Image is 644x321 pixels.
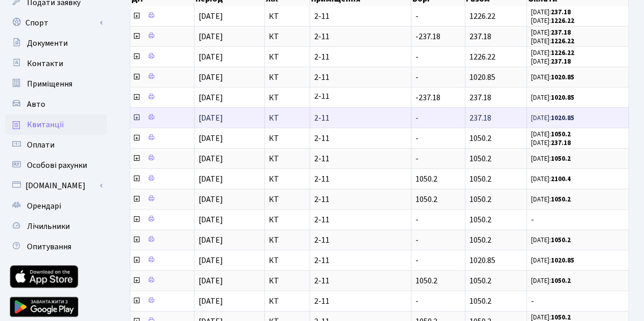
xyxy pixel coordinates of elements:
span: [DATE] [199,194,223,205]
b: 1050.2 [551,195,571,204]
b: 1020.85 [551,113,574,123]
span: КТ [269,256,305,265]
span: 2-11 [314,236,406,244]
span: 1050.2 [415,173,437,185]
a: Приміщення [5,74,107,94]
span: КТ [269,297,305,305]
span: 1050.2 [469,173,491,185]
span: 2-11 [314,12,406,20]
span: 1020.85 [469,255,495,266]
small: [DATE]: [531,73,574,82]
span: - [415,214,418,225]
b: 237.18 [551,138,571,148]
small: [DATE]: [531,256,574,265]
small: [DATE]: [531,93,574,102]
span: Авто [27,99,45,110]
span: Контакти [27,58,63,69]
span: - [415,11,418,22]
span: КТ [269,195,305,203]
span: 2-11 [314,33,406,41]
span: 2-11 [314,94,406,102]
span: КТ [269,277,305,285]
span: 1050.2 [469,275,491,286]
b: 1226.22 [551,37,574,46]
span: 1050.2 [469,214,491,225]
span: - [415,112,418,124]
b: 1020.85 [551,256,574,265]
span: 1226.22 [469,51,495,63]
small: [DATE]: [531,276,571,285]
span: КТ [269,155,305,163]
a: [DOMAIN_NAME] [5,176,107,196]
span: КТ [269,94,305,102]
a: Лічильники [5,216,107,237]
b: 1050.2 [551,236,571,245]
span: КТ [269,236,305,244]
span: - [415,51,418,63]
span: КТ [269,33,305,41]
span: 237.18 [469,31,491,42]
span: Квитанції [27,119,64,130]
span: Орендарі [27,200,61,212]
span: - [531,216,624,224]
span: 2-11 [314,216,406,224]
small: [DATE]: [531,138,571,148]
span: 1050.2 [469,133,491,144]
a: Особові рахунки [5,155,107,176]
b: 1050.2 [551,276,571,285]
span: [DATE] [199,235,223,246]
b: 1050.2 [551,154,571,163]
span: - [415,153,418,164]
b: 237.18 [551,57,571,66]
small: [DATE]: [531,130,571,139]
span: Опитування [27,241,71,252]
span: Документи [27,38,68,49]
small: [DATE]: [531,154,571,163]
a: Орендарі [5,196,107,216]
small: [DATE]: [531,28,571,37]
span: 1050.2 [415,275,437,286]
span: 1050.2 [469,153,491,164]
b: 237.18 [551,28,571,37]
span: 237.18 [469,92,491,103]
span: [DATE] [199,92,223,103]
span: 1050.2 [469,296,491,307]
span: 2-11 [314,297,406,305]
b: 1226.22 [551,16,574,25]
b: 1226.22 [551,48,574,57]
a: Квитанції [5,114,107,135]
span: [DATE] [199,214,223,225]
span: Оплати [27,139,54,151]
span: 2-11 [314,155,406,163]
span: [DATE] [199,133,223,144]
small: [DATE]: [531,16,574,25]
span: - [415,72,418,83]
span: 2-11 [314,114,406,122]
span: 2-11 [314,256,406,265]
b: 237.18 [551,8,571,17]
a: Спорт [5,13,107,33]
span: [DATE] [199,153,223,164]
a: Авто [5,94,107,114]
span: КТ [269,134,305,142]
small: [DATE]: [531,236,571,245]
span: КТ [269,114,305,122]
b: 1050.2 [551,130,571,139]
span: - [415,235,418,246]
small: [DATE]: [531,8,571,17]
a: Опитування [5,237,107,257]
span: - [415,255,418,266]
span: -237.18 [415,92,440,103]
span: [DATE] [199,31,223,42]
span: 1020.85 [469,72,495,83]
b: 1020.85 [551,93,574,102]
span: 1050.2 [469,194,491,205]
span: 2-11 [314,175,406,183]
small: [DATE]: [531,174,571,184]
span: [DATE] [199,51,223,63]
a: Оплати [5,135,107,155]
span: КТ [269,73,305,81]
small: [DATE]: [531,37,574,46]
small: [DATE]: [531,195,571,204]
span: 1050.2 [415,194,437,205]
